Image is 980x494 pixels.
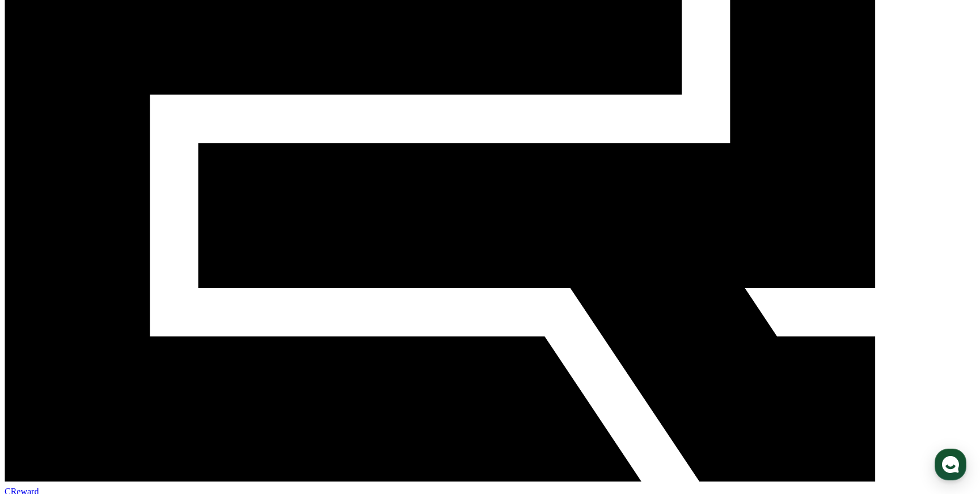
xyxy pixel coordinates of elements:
[3,360,75,388] a: 홈
[104,377,117,386] span: 대화
[75,360,146,388] a: 대화
[36,377,43,386] span: 홈
[146,360,218,388] a: 설정
[175,377,189,386] span: 설정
